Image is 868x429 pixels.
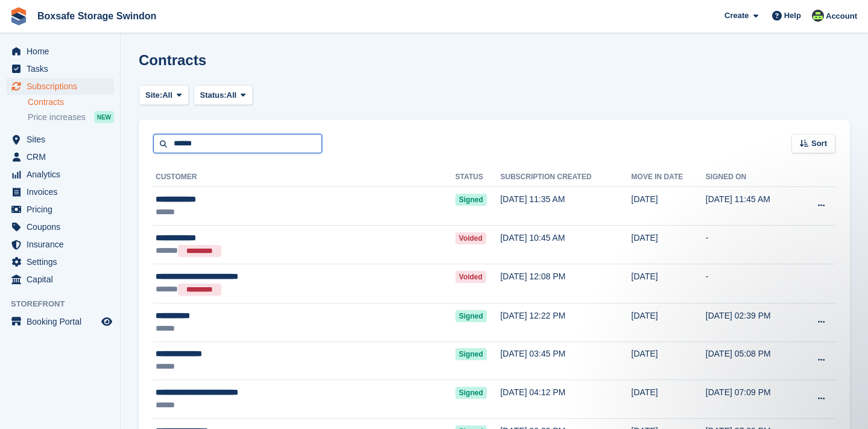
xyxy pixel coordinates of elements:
[632,264,706,303] td: [DATE]
[500,342,631,380] td: [DATE] 03:45 PM
[153,168,455,187] th: Customer
[27,131,99,148] span: Sites
[27,78,99,95] span: Subscriptions
[455,232,486,244] span: Voided
[6,218,114,235] a: menu
[227,89,237,101] span: All
[455,348,487,360] span: Signed
[11,298,120,310] span: Storefront
[10,7,28,25] img: stora-icon-8386f47178a22dfd0bd8f6a31ec36ba5ce8667c1dd55bd0f319d3a0aa187defe.svg
[706,187,799,226] td: [DATE] 11:45 AM
[28,112,86,123] span: Price increases
[812,10,824,22] img: Julia Matthews
[455,194,487,206] span: Signed
[455,310,487,322] span: Signed
[632,225,706,264] td: [DATE]
[6,313,114,330] a: menu
[162,89,173,101] span: All
[200,89,227,101] span: Status:
[27,60,99,77] span: Tasks
[500,264,631,303] td: [DATE] 12:08 PM
[139,52,206,68] h1: Contracts
[6,43,114,60] a: menu
[632,187,706,226] td: [DATE]
[6,78,114,95] a: menu
[706,264,799,303] td: -
[706,225,799,264] td: -
[145,89,162,101] span: Site:
[27,218,99,235] span: Coupons
[6,148,114,165] a: menu
[632,303,706,342] td: [DATE]
[6,271,114,288] a: menu
[811,138,827,150] span: Sort
[6,131,114,148] a: menu
[27,183,99,200] span: Invoices
[27,253,99,270] span: Settings
[455,168,501,187] th: Status
[784,10,801,22] span: Help
[500,303,631,342] td: [DATE] 12:22 PM
[826,10,857,22] span: Account
[27,201,99,218] span: Pricing
[500,225,631,264] td: [DATE] 10:45 AM
[500,380,631,419] td: [DATE] 04:12 PM
[706,168,799,187] th: Signed on
[706,380,799,419] td: [DATE] 07:09 PM
[724,10,749,22] span: Create
[100,314,114,329] a: Preview store
[632,342,706,380] td: [DATE]
[500,187,631,226] td: [DATE] 11:35 AM
[706,303,799,342] td: [DATE] 02:39 PM
[455,271,486,283] span: Voided
[6,253,114,270] a: menu
[632,168,706,187] th: Move in date
[33,6,161,26] a: Boxsafe Storage Swindon
[194,85,253,105] button: Status: All
[27,313,99,330] span: Booking Portal
[632,380,706,419] td: [DATE]
[27,148,99,165] span: CRM
[706,342,799,380] td: [DATE] 05:08 PM
[27,166,99,183] span: Analytics
[27,43,99,60] span: Home
[500,168,631,187] th: Subscription created
[27,271,99,288] span: Capital
[27,236,99,253] span: Insurance
[28,110,114,124] a: Price increases NEW
[94,111,114,123] div: NEW
[6,183,114,200] a: menu
[455,387,487,399] span: Signed
[28,97,114,108] a: Contracts
[6,236,114,253] a: menu
[139,85,189,105] button: Site: All
[6,201,114,218] a: menu
[6,60,114,77] a: menu
[6,166,114,183] a: menu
